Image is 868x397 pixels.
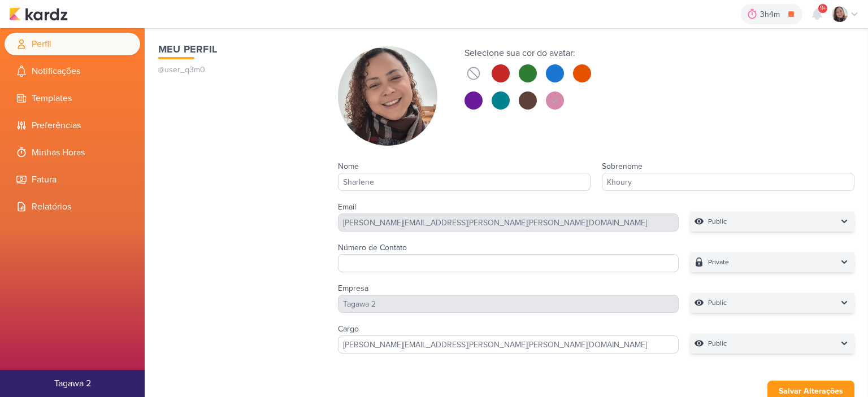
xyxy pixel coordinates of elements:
label: Cargo [338,324,359,334]
label: Email [338,202,356,212]
span: 9+ [820,4,826,13]
img: Sharlene Khoury [832,6,848,22]
div: Selecione sua cor do avatar: [465,46,591,60]
label: Número de Contato [338,243,407,252]
li: Notificações [5,60,140,82]
li: Perfil [5,33,140,55]
div: 3h4m [760,8,783,20]
p: @user_q3m0 [158,64,315,76]
li: Templates [5,87,140,110]
li: Preferências [5,114,140,137]
li: Fatura [5,168,140,191]
li: Minhas Horas [5,141,140,164]
p: Public [708,338,727,349]
p: Public [708,216,727,227]
div: [PERSON_NAME][EMAIL_ADDRESS][PERSON_NAME][PERSON_NAME][DOMAIN_NAME] [338,213,679,232]
p: Public [708,297,727,308]
label: Nome [338,162,359,171]
img: Sharlene Khoury [338,46,437,146]
button: Public [690,293,854,313]
label: Empresa [338,283,368,293]
label: Sobrenome [602,162,643,171]
button: Public [690,333,854,354]
h1: Meu Perfil [158,42,315,57]
p: Private [708,256,729,268]
button: Public [690,211,854,232]
li: Relatórios [5,195,140,218]
button: Private [690,252,854,272]
img: kardz.app [9,7,68,21]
